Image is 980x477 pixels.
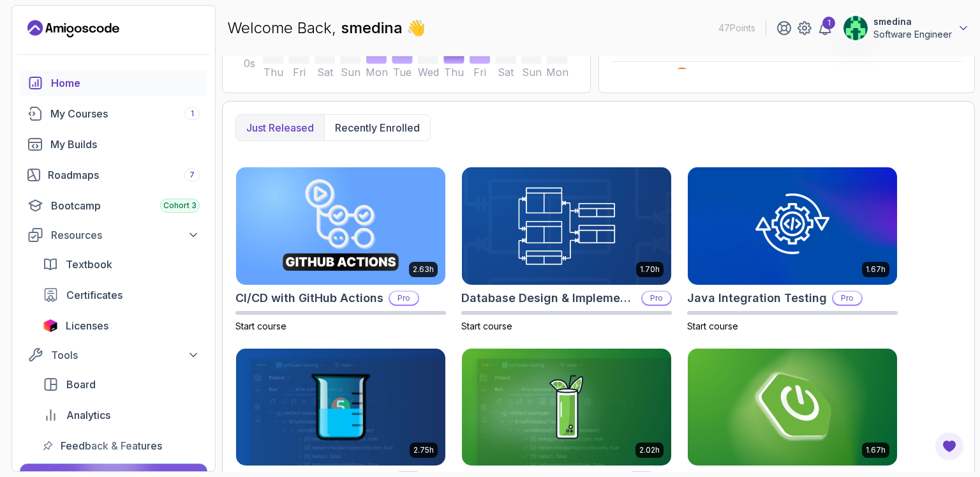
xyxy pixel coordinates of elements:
[418,66,439,79] tspan: Wed
[866,445,886,455] p: 1.67h
[35,402,207,428] a: analytics
[866,264,886,275] p: 1.67h
[35,252,207,277] a: textbook
[27,19,119,39] a: Landing page
[688,349,897,466] img: Spring Boot for Beginners card
[236,349,445,466] img: Java Unit Testing and TDD card
[642,292,671,305] p: Pro
[20,344,207,367] button: Tools
[235,321,286,331] span: Start course
[413,445,434,455] p: 2.75h
[837,62,902,93] td: 279
[20,193,207,218] a: bootcamp
[189,170,195,180] span: 7
[20,70,207,96] a: home
[20,162,207,188] a: roadmaps
[20,132,207,157] a: builds
[718,22,755,34] p: 47 Points
[35,282,207,308] a: certificates
[335,120,420,135] p: Recently enrolled
[366,66,388,79] tspan: Mon
[264,66,283,79] tspan: Thu
[833,292,861,305] p: Pro
[390,292,418,305] p: Pro
[687,321,738,331] span: Start course
[66,257,112,272] span: Textbook
[444,66,464,79] tspan: Thu
[244,58,255,70] tspan: 0s
[51,227,200,243] div: Resources
[822,17,835,29] div: 1
[817,20,833,36] a: 1
[688,167,897,285] img: Java Integration Testing card
[462,349,671,466] img: Mockito & Java Unit Testing card
[462,167,671,285] img: Database Design & Implementation card
[227,18,426,38] p: Welcome Back,
[461,321,512,331] span: Start course
[934,431,965,462] button: Open Feedback Button
[413,264,434,275] p: 2.63h
[51,198,200,213] div: Bootcamp
[324,115,430,140] button: Recently enrolled
[66,318,108,333] span: Licenses
[341,19,406,37] span: smedina
[163,201,197,211] span: Cohort 3
[35,433,207,458] a: feedback
[461,167,672,333] a: Database Design & Implementation card1.70hDatabase Design & ImplementationProStart course
[873,28,952,41] p: Software Engineer
[50,106,200,121] div: My Courses
[639,445,660,455] p: 2.02h
[51,75,200,91] div: Home
[66,377,96,392] span: Board
[66,287,122,303] span: Certificates
[50,137,200,152] div: My Builds
[61,438,162,453] span: Feedback & Features
[191,109,194,119] span: 1
[843,15,970,41] button: user profile imagesmedinaSoftware Engineer
[672,67,784,87] div: wildmongoosefb425
[35,313,207,338] a: licenses
[687,167,898,333] a: Java Integration Testing card1.67hJava Integration TestingProStart course
[236,115,324,140] button: Just released
[317,66,334,79] tspan: Sat
[687,289,827,307] h2: Java Integration Testing
[498,66,515,79] tspan: Sat
[236,167,445,285] img: CI/CD with GitHub Actions card
[640,264,660,275] p: 1.70h
[20,101,207,126] a: courses
[43,319,58,332] img: jetbrains icon
[547,66,569,79] tspan: Mon
[672,68,692,87] img: user profile image
[20,223,207,246] button: Resources
[235,167,446,333] a: CI/CD with GitHub Actions card2.63hCI/CD with GitHub ActionsProStart course
[393,66,412,79] tspan: Tue
[461,289,636,307] h2: Database Design & Implementation
[341,66,360,79] tspan: Sun
[246,120,314,135] p: Just released
[35,372,207,397] a: board
[48,167,200,183] div: Roadmaps
[51,347,200,363] div: Tools
[522,66,542,79] tspan: Sun
[293,66,306,79] tspan: Fri
[66,407,110,423] span: Analytics
[406,18,426,38] span: 👋
[843,16,868,40] img: user profile image
[235,289,383,307] h2: CI/CD with GitHub Actions
[474,66,487,79] tspan: Fri
[873,15,952,28] p: smedina
[612,62,664,93] td: 5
